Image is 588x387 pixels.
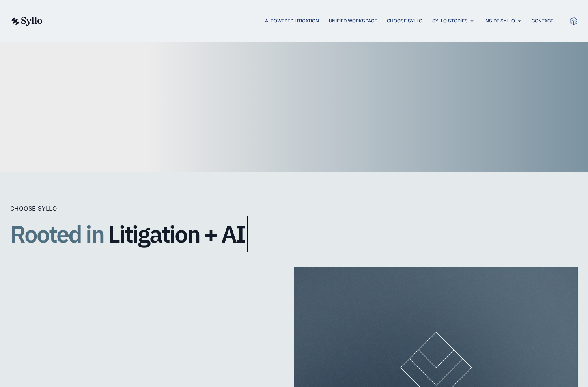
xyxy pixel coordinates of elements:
div: Choose Syllo [10,204,326,213]
nav: Menu [58,17,553,25]
a: AI Powered Litigation [265,17,319,24]
a: Inside Syllo [484,17,515,24]
span: Litigation + AI [108,221,245,247]
span: Rooted in [10,216,104,252]
a: Unified Workspace [329,17,377,24]
div: Menu Toggle [58,17,553,25]
a: Syllo Stories [432,17,468,24]
a: Contact [532,17,553,24]
a: Choose Syllo [387,17,422,24]
img: syllo [10,17,43,26]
